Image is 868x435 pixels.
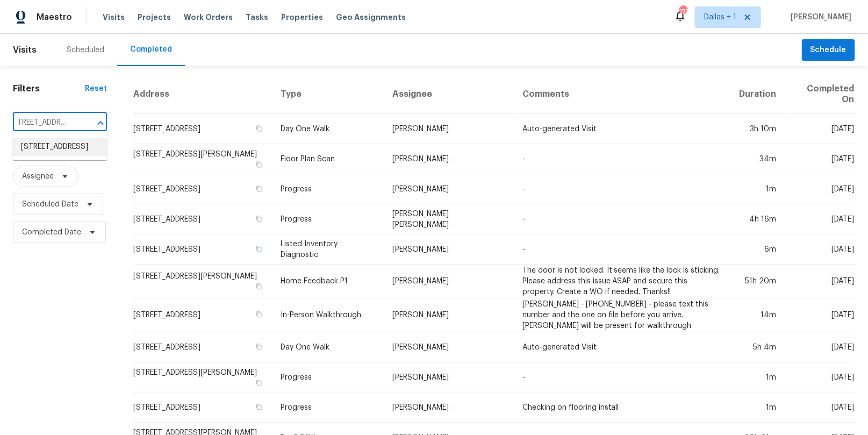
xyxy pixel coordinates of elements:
[785,265,855,298] td: [DATE]
[514,362,730,393] td: -
[785,114,855,144] td: [DATE]
[785,204,855,234] td: [DATE]
[384,332,514,362] td: [PERSON_NAME]
[810,44,847,57] span: Schedule
[785,393,855,423] td: [DATE]
[272,362,384,393] td: Progress
[785,75,855,114] th: Completed On
[730,298,785,332] td: 14m
[133,234,272,265] td: [STREET_ADDRESS]
[514,393,730,423] td: Checking on flooring install
[730,332,785,362] td: 5h 4m
[254,378,264,388] button: Copy Address
[785,144,855,174] td: [DATE]
[13,115,77,131] input: Search for an address...
[246,13,268,21] span: Tasks
[679,6,687,17] div: 179
[730,234,785,265] td: 6m
[384,174,514,204] td: [PERSON_NAME]
[93,116,108,131] button: Close
[133,204,272,234] td: [STREET_ADDRESS]
[12,138,107,156] li: [STREET_ADDRESS]
[514,234,730,265] td: -
[730,174,785,204] td: 1m
[13,38,37,62] span: Visits
[254,342,264,352] button: Copy Address
[272,298,384,332] td: In-Person Walkthrough
[514,204,730,234] td: -
[384,204,514,234] td: [PERSON_NAME] [PERSON_NAME]
[384,114,514,144] td: [PERSON_NAME]
[254,402,264,412] button: Copy Address
[272,174,384,204] td: Progress
[730,114,785,144] td: 3h 10m
[514,144,730,174] td: -
[272,204,384,234] td: Progress
[133,174,272,204] td: [STREET_ADDRESS]
[254,310,264,319] button: Copy Address
[133,393,272,423] td: [STREET_ADDRESS]
[133,362,272,393] td: [STREET_ADDRESS][PERSON_NAME]
[384,393,514,423] td: [PERSON_NAME]
[785,234,855,265] td: [DATE]
[272,234,384,265] td: Listed Inventory Diagnostic
[272,265,384,298] td: Home Feedback P1
[272,75,384,114] th: Type
[138,12,171,23] span: Projects
[384,362,514,393] td: [PERSON_NAME]
[730,75,785,114] th: Duration
[730,362,785,393] td: 1m
[514,114,730,144] td: Auto-generated Visit
[254,244,264,254] button: Copy Address
[133,265,272,298] td: [STREET_ADDRESS][PERSON_NAME]
[272,393,384,423] td: Progress
[785,332,855,362] td: [DATE]
[130,44,172,55] div: Completed
[384,75,514,114] th: Assignee
[22,199,78,210] span: Scheduled Date
[514,265,730,298] td: The door is not locked. It seems like the lock is sticking. Please address this issue ASAP and se...
[704,12,736,23] span: Dallas + 1
[514,174,730,204] td: -
[22,227,81,238] span: Completed Date
[272,114,384,144] td: Day One Walk
[730,204,785,234] td: 4h 16m
[785,174,855,204] td: [DATE]
[272,332,384,362] td: Day One Walk
[384,265,514,298] td: [PERSON_NAME]
[785,298,855,332] td: [DATE]
[37,12,72,23] span: Maestro
[514,298,730,332] td: [PERSON_NAME] - [PHONE_NUMBER] - please text this number and the one on file before you arrive. [...
[254,184,264,194] button: Copy Address
[730,144,785,174] td: 34m
[384,144,514,174] td: [PERSON_NAME]
[336,12,406,23] span: Geo Assignments
[514,332,730,362] td: Auto-generated Visit
[281,12,323,23] span: Properties
[13,83,85,94] h1: Filters
[254,124,264,133] button: Copy Address
[384,234,514,265] td: [PERSON_NAME]
[785,362,855,393] td: [DATE]
[787,12,852,23] span: [PERSON_NAME]
[85,83,107,94] div: Reset
[103,12,125,23] span: Visits
[184,12,233,23] span: Work Orders
[730,393,785,423] td: 1m
[272,144,384,174] td: Floor Plan Scan
[67,45,104,55] div: Scheduled
[133,75,272,114] th: Address
[254,282,264,291] button: Copy Address
[730,265,785,298] td: 51h 20m
[133,298,272,332] td: [STREET_ADDRESS]
[133,332,272,362] td: [STREET_ADDRESS]
[254,160,264,169] button: Copy Address
[514,75,730,114] th: Comments
[133,144,272,174] td: [STREET_ADDRESS][PERSON_NAME]
[254,214,264,224] button: Copy Address
[802,39,855,61] button: Schedule
[133,114,272,144] td: [STREET_ADDRESS]
[384,298,514,332] td: [PERSON_NAME]
[22,171,54,182] span: Assignee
